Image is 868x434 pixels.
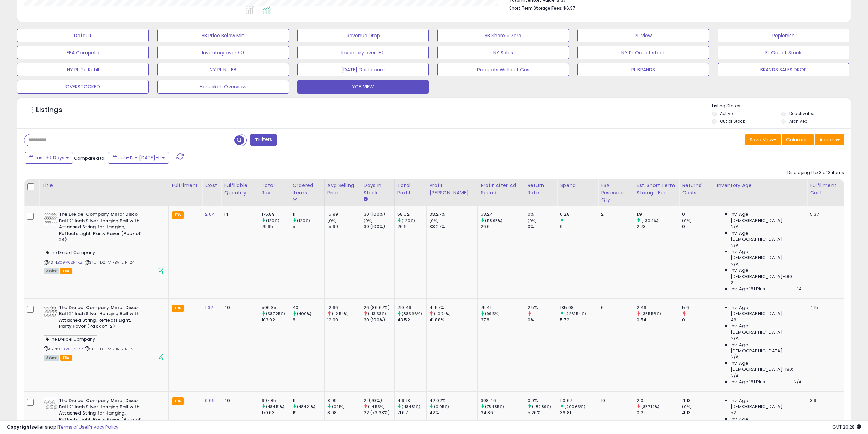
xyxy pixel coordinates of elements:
div: 103.92 [262,317,290,323]
span: N/A [731,224,739,230]
span: Inv. Age 181 Plus: [731,286,766,292]
label: Active [720,111,733,116]
img: 51EM8w-IPkL._SL40_.jpg [44,397,57,411]
div: 506.35 [262,305,290,311]
button: Inventory over 90 [157,46,289,59]
small: (-82.89%) [532,404,551,409]
span: FBA [60,268,72,274]
div: Total Profit [397,182,424,196]
a: Privacy Policy [88,424,118,430]
div: 3.9 [810,397,839,404]
div: 10 [601,397,629,404]
a: B09V6ZN4KZ [58,260,83,265]
div: 8.98 [327,410,361,416]
div: 2.01 [637,397,679,404]
div: 15.99 [327,224,361,230]
img: 51EzW7cUAaL._SL40_.jpg [44,211,57,225]
span: Columns [786,136,808,143]
div: 26 (86.67%) [364,305,394,311]
button: BB Share = Zero [437,29,569,42]
button: PL BRANDS [577,63,709,76]
small: (-30.4%) [641,218,658,223]
div: 40 [293,305,324,311]
div: 2.73 [637,224,679,230]
div: 26.6 [481,224,525,230]
div: 21 (70%) [364,397,394,404]
div: 5 [293,224,324,230]
span: N/A [731,335,739,341]
button: BB Price Below Min [157,29,289,42]
span: The Dreidel Company [44,335,97,343]
div: 22 (73.33%) [364,410,394,416]
span: N/A [731,261,739,267]
button: Jun-12 - [DATE]-11 [108,152,169,164]
div: 15.99 [327,211,361,218]
div: 4.15 [810,305,839,311]
button: Columns [782,134,814,145]
div: ASIN: [44,305,163,360]
span: All listings currently available for purchase on Amazon [44,355,59,361]
span: 46 [731,317,736,323]
button: Actions [815,134,844,145]
div: 30 (100%) [364,224,394,230]
small: (355.56%) [641,311,661,317]
small: FBA [172,211,184,219]
div: 11 [293,211,324,218]
span: 14 [797,286,802,292]
div: ASIN: [44,211,163,273]
span: N/A [731,242,739,249]
small: (0.05%) [434,404,449,409]
div: 0 [682,317,714,323]
div: Returns' Costs [682,182,711,196]
small: (-2.54%) [332,311,349,317]
button: FL Out of Stock [718,46,849,59]
span: Inv. Age [DEMOGRAPHIC_DATA]: [731,230,802,242]
small: (0%) [528,218,537,223]
div: Profit [PERSON_NAME] [429,182,475,196]
span: 2 [731,280,733,286]
button: [DATE] Dashboard [297,63,429,76]
a: 0.66 [205,397,215,404]
div: 2 [601,211,629,218]
div: 19 [293,410,324,416]
small: (0.11%) [332,404,345,409]
div: 0 [682,224,714,230]
button: Last 30 Days [25,152,73,164]
div: 5.26% [528,410,557,416]
div: Spend [560,182,595,189]
button: NY PL Out of stock [577,46,709,59]
button: OVERSTOCKED [17,80,149,94]
div: 40 [224,305,253,311]
div: Cost [205,182,218,189]
small: Days In Stock. [364,196,368,202]
div: 0.21 [637,410,679,416]
b: The Dreidel Company Mirror Disco Ball 2" Inch Silver Hanging Ball with Attached String for Hangin... [59,211,142,245]
div: 26.6 [397,224,426,230]
div: 170.63 [262,410,290,416]
button: NY Sales [437,46,569,59]
strong: Copyright [7,424,32,430]
div: 58.52 [397,211,426,218]
small: (2261.54%) [564,311,586,317]
div: 41.57% [429,305,477,311]
div: 42% [429,410,477,416]
div: 111 [293,397,324,404]
small: (784.85%) [485,404,504,409]
div: 0% [528,224,557,230]
div: 1.9 [637,211,679,218]
span: N/A [794,379,802,385]
span: All listings currently available for purchase on Amazon [44,268,59,274]
div: 175.89 [262,211,290,218]
span: N/A [731,354,739,360]
small: (118.95%) [485,218,502,223]
span: Inv. Age [DEMOGRAPHIC_DATA]: [731,342,802,354]
div: 30 (100%) [364,317,394,323]
img: 51RC-Hxf8LL._SL40_.jpg [44,305,57,318]
label: Out of Stock [720,118,745,124]
span: $6.37 [563,5,575,11]
div: 36.81 [560,410,598,416]
small: FBA [172,397,184,405]
div: Est. Short Term Storage Fee [637,182,676,196]
span: Compared to: [74,155,105,162]
label: Archived [789,118,808,124]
